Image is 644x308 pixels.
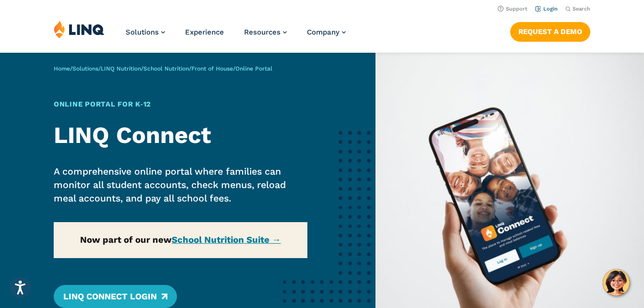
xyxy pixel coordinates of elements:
[307,28,346,36] a: Company
[72,65,98,72] a: Solutions
[126,28,165,36] a: Solutions
[510,22,590,41] a: Request a Demo
[54,99,307,109] h1: Online Portal for K‑12
[573,6,590,12] span: Search
[54,65,70,72] a: Home
[101,65,141,72] a: LINQ Nutrition
[307,28,340,36] span: Company
[498,6,527,12] a: Support
[54,121,211,149] strong: LINQ Connect
[191,65,233,72] a: Front of House
[126,20,346,52] nav: Primary Navigation
[185,28,224,36] a: Experience
[54,285,177,308] a: LINQ Connect Login
[603,269,630,296] button: Hello, have a question? Let’s chat.
[54,20,105,38] img: LINQ | K‑12 Software
[143,65,189,72] a: School Nutrition
[535,6,558,12] a: Login
[54,165,307,205] p: A comprehensive online portal where families can monitor all student accounts, check menus, reloa...
[80,235,281,245] strong: Now part of our new
[565,5,590,12] button: Open Search Bar
[126,28,159,36] span: Solutions
[235,65,272,72] span: Online Portal
[54,65,272,72] span: / / / / /
[244,28,281,36] span: Resources
[244,28,287,36] a: Resources
[510,20,590,41] nav: Button Navigation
